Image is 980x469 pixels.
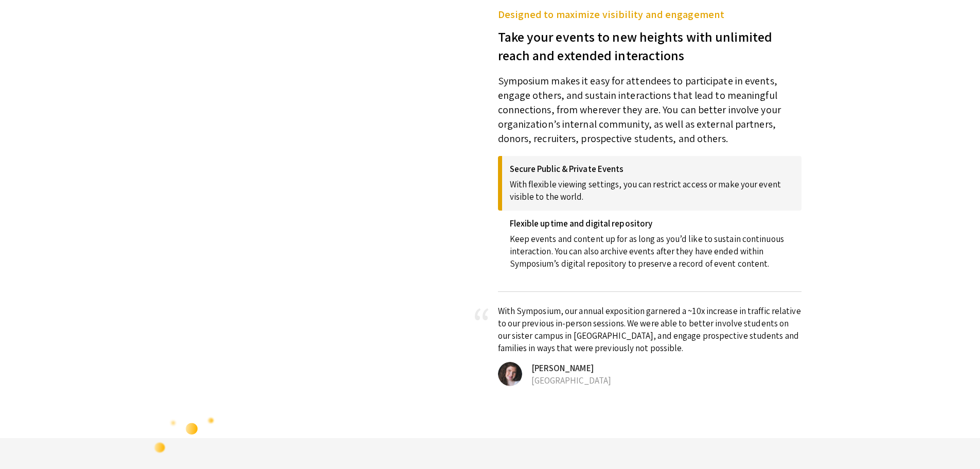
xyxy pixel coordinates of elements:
h3: Take your events to new heights with unlimited reach and extended interactions [498,22,801,64]
h4: Flexible uptime and digital repository [510,218,794,229]
h4: [PERSON_NAME] [524,362,801,374]
p: Keep events and content up for as long as you’d like to sustain continuous interaction. You can a... [510,229,794,270]
iframe: Chat [8,423,44,461]
p: With flexible viewing settings, you can restrict access or make your event visible to the world. [510,174,794,203]
h4: Secure Public & Private Events [510,164,794,174]
img: set-3.png [153,416,215,454]
img: img [498,362,522,386]
p: Symposium makes it easy for attendees to participate in events, engage others, and sustain intera... [498,64,801,146]
h5: Designed to maximize visibility and engagement [498,7,801,22]
p: With Symposium, our annual exposition garnered a ~10x increase in traffic relative to our previou... [498,305,801,354]
p: [GEOGRAPHIC_DATA] [524,374,801,387]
